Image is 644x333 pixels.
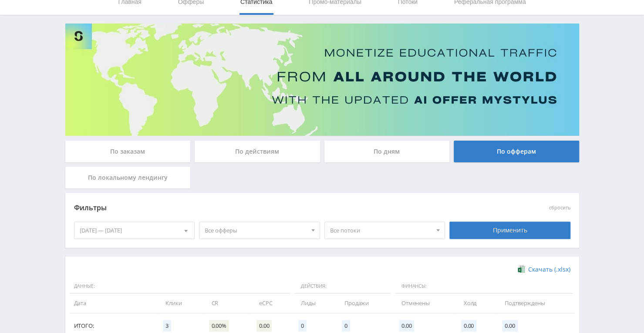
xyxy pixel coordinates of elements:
span: 0.00 [461,320,476,332]
div: Фильтры [74,202,445,215]
span: 0 [298,320,307,332]
button: сбросить [549,205,570,211]
td: Продажи [336,293,393,313]
div: По офферам [454,141,579,162]
div: Применить [449,222,570,239]
a: Скачать (.xlsx) [518,265,570,274]
div: По заказам [65,141,191,162]
td: CR [203,293,250,313]
td: eCPC [250,293,292,313]
span: 0 [342,320,350,332]
span: 0.00% [209,320,229,332]
span: Все потоки [330,222,432,239]
span: Данные: [70,279,290,294]
span: Финансы: [395,279,573,294]
span: 0.00 [256,320,272,332]
img: Banner [65,24,579,136]
div: По действиям [195,141,320,162]
td: Холд [455,293,496,313]
span: Все офферы [205,222,307,239]
span: 0.00 [502,320,517,332]
td: Клики [157,293,202,313]
span: 0.00 [399,320,414,332]
td: Дата [70,293,157,313]
td: Отменены [393,293,455,313]
span: 3 [163,320,171,332]
div: [DATE] — [DATE] [74,222,195,239]
div: По локальному лендингу [65,167,191,188]
img: xlsx [518,265,525,273]
span: Скачать (.xlsx) [528,266,570,273]
span: Действия: [294,279,391,294]
td: Лиды [292,293,336,313]
div: По дням [324,141,450,162]
td: Подтверждены [496,293,574,313]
